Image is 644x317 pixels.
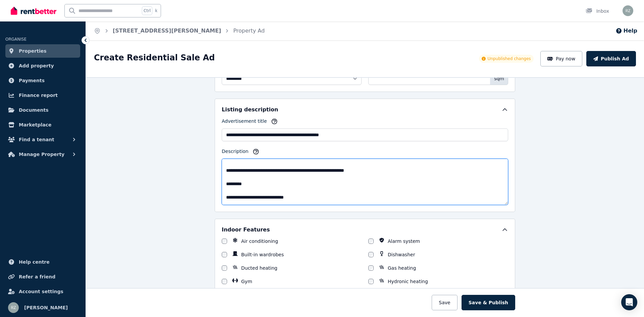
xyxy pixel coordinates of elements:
[5,270,80,283] a: Refer a friend
[5,59,80,72] a: Add property
[19,76,45,85] span: Payments
[94,52,215,63] h1: Create Residential Sale Ad
[462,295,515,310] button: Save & Publish
[19,106,49,114] span: Documents
[432,295,457,310] button: Save
[19,47,47,55] span: Properties
[241,278,252,285] label: Gym
[5,118,80,131] a: Marketplace
[155,8,157,13] span: k
[86,21,273,40] nav: Breadcrumb
[113,28,221,34] a: [STREET_ADDRESS][PERSON_NAME]
[540,51,583,66] button: Pay now
[19,287,63,296] span: Account settings
[5,285,80,298] a: Account settings
[11,6,56,16] img: RentBetter
[241,251,284,258] label: Built-in wardrobes
[388,238,420,245] label: Alarm system
[19,62,54,70] span: Add property
[388,251,415,258] label: Dishwasher
[241,265,277,271] label: Ducted heating
[222,106,278,114] h5: Listing description
[615,27,637,35] button: Help
[8,302,19,313] img: Richard Zeng
[233,28,265,34] a: Property Ad
[222,118,267,127] label: Advertisement title
[621,294,637,310] div: Open Intercom Messenger
[5,103,80,117] a: Documents
[241,238,278,245] label: Air conditioning
[19,258,50,266] span: Help centre
[19,273,55,281] span: Refer a friend
[222,148,249,157] label: Description
[24,304,68,312] span: [PERSON_NAME]
[5,133,80,146] button: Find a tenant
[19,136,54,144] span: Find a tenant
[142,6,152,15] span: Ctrl
[19,121,51,129] span: Marketplace
[5,44,80,58] a: Properties
[5,255,80,269] a: Help centre
[623,5,633,16] img: Richard Zeng
[488,56,531,61] span: Unpublished changes
[19,150,64,158] span: Manage Property
[5,74,80,87] a: Payments
[5,37,26,42] span: ORGANISE
[5,148,80,161] button: Manage Property
[388,278,428,285] label: Hydronic heating
[5,89,80,102] a: Finance report
[586,51,636,66] button: Publish Ad
[388,265,416,271] label: Gas heating
[586,8,609,14] div: Inbox
[222,226,270,234] h5: Indoor Features
[19,91,58,99] span: Finance report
